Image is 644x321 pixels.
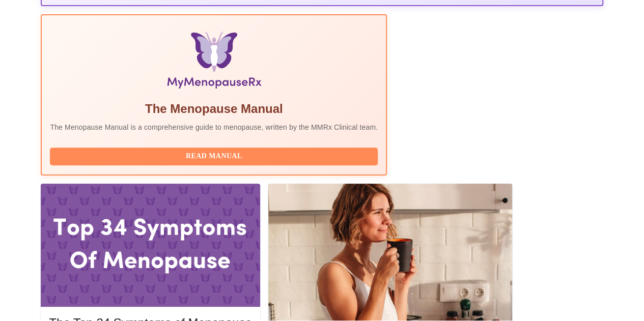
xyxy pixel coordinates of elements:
[102,32,326,93] img: Menopause Manual
[50,101,378,117] h5: The Menopause Manual
[50,148,378,165] button: Read Manual
[60,150,368,163] span: Read Manual
[50,122,378,132] p: The Menopause Manual is a comprehensive guide to menopause, written by the MMRx Clinical team.
[50,151,380,160] a: Read Manual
